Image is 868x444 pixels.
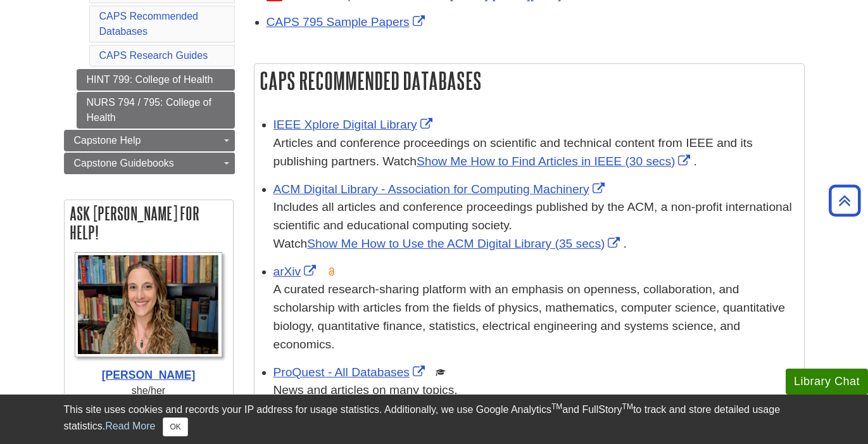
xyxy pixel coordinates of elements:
h2: Ask [PERSON_NAME] for Help! [65,200,233,246]
a: Back to Top [824,192,865,209]
img: Profile Photo [75,252,223,358]
p: Includes all articles and conference proceedings published by the ACM, a non-profit international... [274,198,798,253]
span: Capstone Help [74,135,141,146]
button: Close [163,417,187,436]
img: Open Access [327,267,337,277]
a: Capstone Guidebooks [64,153,235,174]
a: Link opens in new window [274,118,436,131]
a: Profile Photo [PERSON_NAME] [71,252,227,384]
p: News and articles on many topics. [274,381,798,400]
a: HINT 799: College of Health [77,69,235,91]
button: Library Chat [786,369,868,395]
sup: TM [551,402,562,411]
a: Capstone Help [64,130,235,151]
div: she/her [71,383,227,398]
a: Link opens in new window [307,237,623,250]
sup: TM [622,402,633,411]
a: Link opens in new window [267,15,428,29]
span: Capstone Guidebooks [74,158,174,168]
a: CAPS Recommended Databases [99,11,199,37]
div: [PERSON_NAME] [71,367,227,383]
a: Read More [105,421,155,431]
div: This site uses cookies and records your IP address for usage statistics. Additionally, we use Goo... [64,402,805,436]
a: Link opens in new window [274,365,428,379]
a: CAPS Research Guides [99,50,208,61]
p: A curated research-sharing platform with an emphasis on openness, collaboration, and scholarship ... [274,281,798,353]
p: Articles and conference proceedings on scientific and technical content from IEEE and its publish... [274,134,798,171]
a: Link opens in new window [274,265,320,278]
h2: CAPS Recommended Databases [255,64,804,98]
img: Scholarly or Peer Reviewed [436,367,446,377]
a: Link opens in new window [274,182,608,196]
a: NURS 794 / 795: College of Health [77,92,235,129]
a: Link opens in new window [417,155,693,168]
